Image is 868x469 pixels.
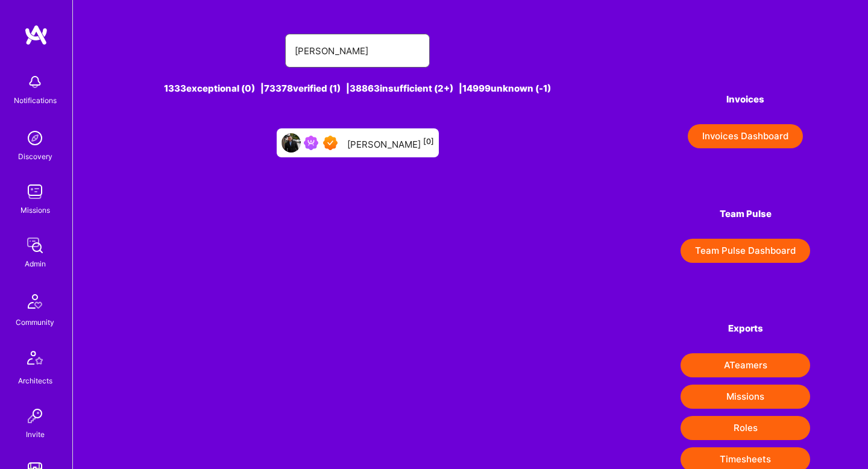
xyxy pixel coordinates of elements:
button: Invoices Dashboard [688,124,803,148]
div: Discovery [18,150,52,163]
a: Invoices Dashboard [681,124,810,148]
img: Architects [20,345,49,374]
button: Missions [681,385,810,409]
div: [PERSON_NAME] [347,135,434,151]
h4: Team Pulse [681,209,810,219]
div: 1333 exceptional (0) | 73378 verified (1) | 38863 insufficient (2+) | 14999 unknown (-1) [131,82,585,95]
img: Invite [23,404,47,428]
div: Notifications [14,94,57,107]
div: Architects [18,374,52,387]
img: logo [24,24,48,46]
img: teamwork [23,180,47,204]
div: Admin [25,257,46,270]
button: Roles [681,416,810,440]
div: Invite [26,428,45,441]
img: Been on Mission [304,136,318,150]
a: User AvatarBeen on MissionExceptional A.Teamer[PERSON_NAME][0] [272,124,444,162]
input: Search for an A-Teamer [295,36,420,66]
h4: Invoices [681,94,810,105]
img: User Avatar [281,133,301,153]
sup: [0] [423,137,434,146]
img: discovery [23,126,47,150]
button: ATeamers [681,353,810,377]
h4: Exports [681,323,810,334]
img: admin teamwork [23,233,47,257]
div: Community [16,316,54,329]
button: Team Pulse Dashboard [681,239,810,263]
img: Community [20,287,49,316]
img: bell [23,70,47,94]
div: Missions [20,204,50,216]
img: Exceptional A.Teamer [323,136,338,150]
